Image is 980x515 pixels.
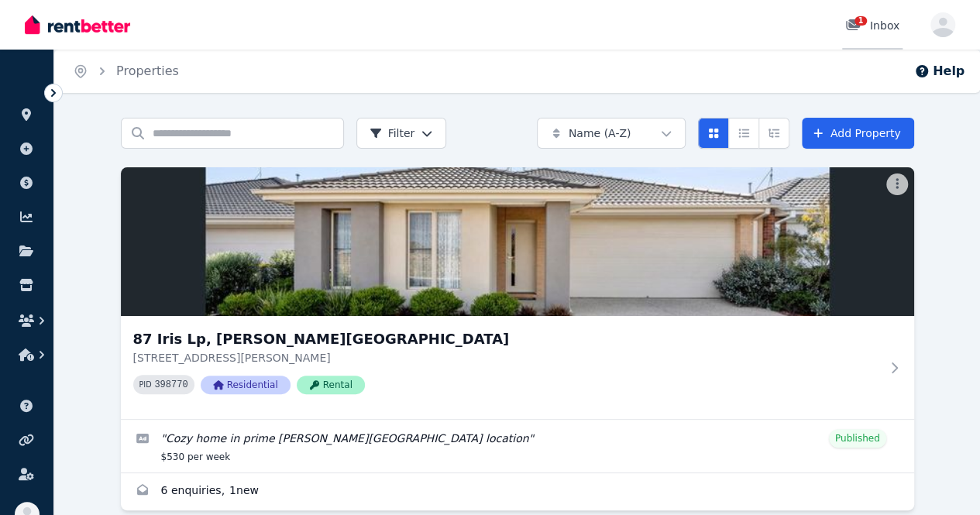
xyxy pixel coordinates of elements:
img: RentBetter [25,13,130,36]
button: More options [886,173,908,195]
span: Residential [201,376,291,394]
button: Expanded list view [758,118,789,149]
h3: 87 Iris Lp, [PERSON_NAME][GEOGRAPHIC_DATA] [133,328,880,350]
a: Add Property [802,118,914,149]
img: 87 Iris Lp, Armstrong Creek [121,167,914,316]
button: Filter [356,118,447,149]
button: Compact list view [728,118,759,149]
span: Rental [297,376,365,394]
a: Edit listing: Cozy home in prime Armstrong Creek location [121,420,914,472]
a: 87 Iris Lp, Armstrong Creek87 Iris Lp, [PERSON_NAME][GEOGRAPHIC_DATA][STREET_ADDRESS][PERSON_NAME... [121,167,914,419]
a: Properties [116,64,179,78]
div: View options [698,118,789,149]
button: Help [914,62,965,81]
button: Name (A-Z) [537,118,686,149]
p: [STREET_ADDRESS][PERSON_NAME] [133,350,880,366]
div: Inbox [845,18,899,33]
nav: Breadcrumb [54,50,198,93]
span: 1 [854,16,867,26]
button: Card view [698,118,729,149]
a: Enquiries for 87 Iris Lp, Armstrong Creek [121,473,914,510]
span: Name (A-Z) [569,125,631,141]
span: Filter [370,125,415,141]
small: PID [139,380,152,389]
code: 398770 [154,379,187,390]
